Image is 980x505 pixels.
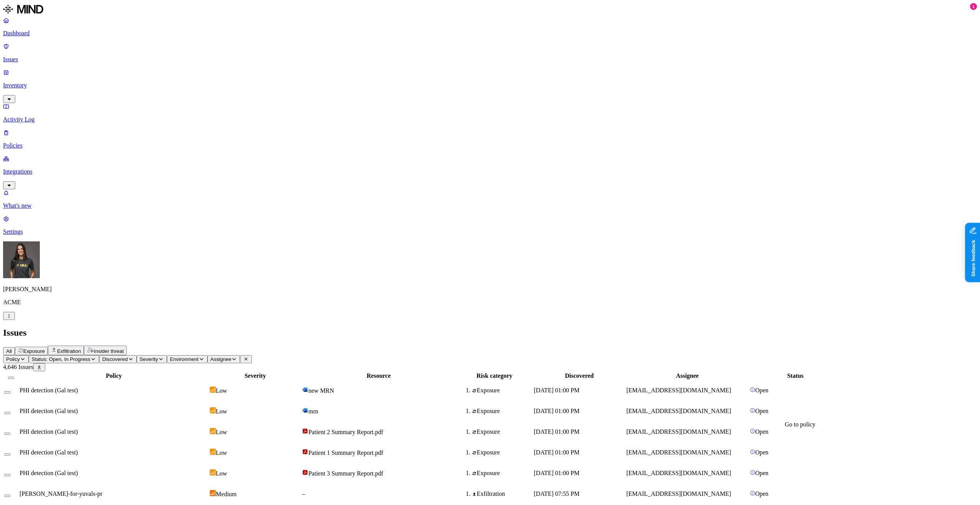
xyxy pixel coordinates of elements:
div: Policy [20,372,208,379]
span: Open [755,470,769,476]
img: status-open.svg [750,428,755,434]
span: Low [216,408,227,415]
span: [DATE] 01:00 PM [534,387,580,394]
p: Issues [3,56,977,63]
img: severity-low.svg [210,449,216,455]
span: [DATE] 07:55 PM [534,490,580,497]
img: status-open.svg [750,470,755,475]
p: What's new [3,202,977,209]
button: Select row [4,495,10,497]
span: PHI detection (Gal test) [20,387,78,394]
div: Status [750,372,841,379]
span: [EMAIL_ADDRESS][DOMAIN_NAME] [626,470,731,476]
span: PHI detection (Gal test) [20,428,78,435]
span: Exfiltration [57,348,81,354]
div: Risk category [457,372,532,379]
span: mrn [308,408,318,415]
span: Open [755,408,769,414]
span: PHI detection (Gal test) [20,470,78,476]
p: Settings [3,228,977,235]
span: Patient 3 Summary Report.pdf [308,470,383,477]
img: severity-low.svg [210,387,216,393]
span: PHI detection (Gal test) [20,449,78,456]
button: Select row [4,474,10,476]
span: [DATE] 01:00 PM [534,408,580,414]
h2: Issues [3,328,977,338]
img: MIND [3,3,43,15]
span: – [302,490,305,497]
button: Select row [4,433,10,435]
span: [EMAIL_ADDRESS][DOMAIN_NAME] [626,428,731,435]
div: Exfiltration [472,490,532,497]
span: Environment [170,356,199,362]
div: Resource [302,372,455,379]
p: Integrations [3,168,977,175]
img: severity-low.svg [210,469,216,475]
img: severity-low.svg [210,428,216,434]
span: [DATE] 01:00 PM [534,470,580,476]
span: Patient 2 Summary Report.pdf [308,429,383,435]
span: Policy [6,356,20,362]
div: Exposure [472,428,532,435]
span: [DATE] 01:00 PM [534,449,580,456]
span: Medium [216,491,237,497]
div: Assignee [626,372,748,379]
span: [DATE] 01:00 PM [534,428,580,435]
img: adobe-pdf.svg [302,428,308,434]
div: Exposure [472,470,532,477]
button: Select row [4,453,10,456]
img: adobe-pdf.svg [302,469,308,475]
p: Policies [3,142,977,149]
img: Gal Cohen [3,241,40,278]
span: Low [216,449,227,456]
button: Select row [4,391,10,394]
span: Patient 1 Summary Report.pdf [308,449,383,456]
div: 1 [970,3,977,10]
img: microsoft-word.svg [302,407,308,413]
p: Inventory [3,82,977,89]
p: Dashboard [3,30,977,37]
span: [EMAIL_ADDRESS][DOMAIN_NAME] [626,408,731,414]
div: Severity [210,372,301,379]
span: Low [216,470,227,477]
span: Insider threat [94,348,124,354]
img: status-open.svg [750,449,755,454]
span: [EMAIL_ADDRESS][DOMAIN_NAME] [626,490,731,497]
img: status-open.svg [750,408,755,413]
span: Status: Open, In Progress [32,356,90,362]
div: Go to policy [785,421,815,428]
div: Exposure [472,387,532,394]
div: Exposure [472,408,532,415]
img: adobe-pdf.svg [302,449,308,455]
span: Low [216,429,227,435]
img: severity-low.svg [210,407,216,413]
span: new MRN [308,387,334,394]
img: severity-medium.svg [210,490,216,496]
p: Activity Log [3,116,977,123]
span: Open [755,428,769,435]
div: Discovered [534,372,625,379]
span: Severity [140,356,158,362]
button: Select all [8,377,14,379]
span: Open [755,449,769,456]
span: [EMAIL_ADDRESS][DOMAIN_NAME] [626,387,731,394]
span: PHI detection (Gal test) [20,408,78,414]
img: status-open.svg [750,387,755,392]
span: All [6,348,12,354]
span: [EMAIL_ADDRESS][DOMAIN_NAME] [626,449,731,456]
button: Select row [4,412,10,414]
p: ACME [3,299,977,306]
div: Exposure [472,449,532,456]
span: Open [755,490,769,497]
span: Open [755,387,769,394]
img: microsoft-word.svg [302,387,308,393]
span: [PERSON_NAME]-for-yuvals-pr [20,490,103,497]
span: Discovered [102,356,128,362]
img: status-open.svg [750,490,755,496]
span: Assignee [211,356,232,362]
span: 4,646 Issues [3,364,33,370]
span: Low [216,387,227,394]
span: Exposure [23,348,45,354]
